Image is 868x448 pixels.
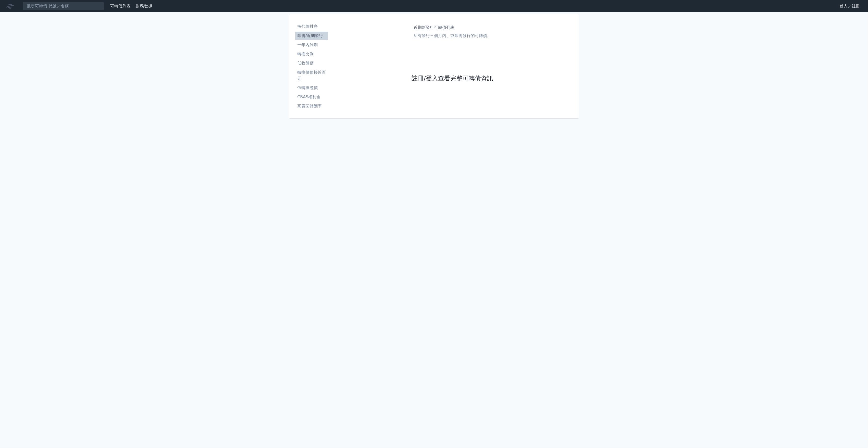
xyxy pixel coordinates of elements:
li: 即將/近期發行 [295,33,328,39]
a: 按代號排序 [295,22,328,31]
h1: 近期新發行可轉債列表 [414,24,491,31]
a: 財務數據 [136,4,152,8]
a: 轉換比例 [295,50,328,58]
a: CBAS權利金 [295,93,328,101]
li: CBAS權利金 [295,94,328,100]
a: 註冊/登入查看完整可轉債資訊 [412,74,493,83]
li: 一年內到期 [295,42,328,48]
li: 按代號排序 [295,23,328,30]
input: 搜尋可轉債 代號／名稱 [22,2,104,10]
li: 轉換價值接近百元 [295,69,328,82]
li: 高賣回報酬率 [295,103,328,109]
a: 低收盤價 [295,59,328,67]
li: 低轉換溢價 [295,85,328,91]
a: 低轉換溢價 [295,84,328,92]
a: 登入／註冊 [835,2,864,10]
li: 轉換比例 [295,51,328,57]
a: 可轉債列表 [110,4,131,8]
a: 一年內到期 [295,41,328,49]
a: 即將/近期發行 [295,32,328,40]
a: 轉換價值接近百元 [295,68,328,83]
p: 所有發行三個月內、或即將發行的可轉債。 [414,33,491,39]
li: 低收盤價 [295,60,328,66]
a: 高賣回報酬率 [295,102,328,110]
